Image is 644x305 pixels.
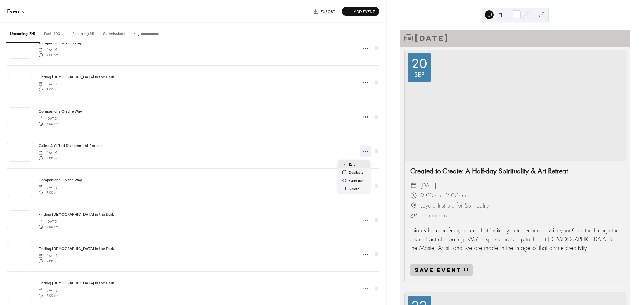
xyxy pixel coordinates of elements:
[321,9,335,15] span: Export
[410,167,568,175] a: Created to Create: A Half-day Spirituality & Art Retreat
[420,211,447,219] a: Learn more
[39,116,58,121] span: [DATE]
[420,201,489,211] span: Loyola Institute for Spirituality
[420,190,441,201] span: 9:00am
[39,142,103,149] a: Called & Gifted Discernment Process
[39,143,103,149] span: Called & Gifted Discernment Process
[39,108,82,115] a: Companions On the Way
[39,156,58,161] span: 9:00 am
[354,9,375,15] span: Add Event
[39,212,114,218] span: Finding [DEMOGRAPHIC_DATA] in the Dark
[39,254,58,259] span: [DATE]
[411,57,427,70] div: 20
[39,185,58,190] span: [DATE]
[405,226,626,252] div: Join us for a half-day retreat that invites you to reconnect with your Creator through the sacred...
[39,53,58,58] span: 7:00 pm
[410,201,417,211] div: ​
[410,264,473,276] button: Save event
[39,224,58,229] span: 7:00 pm
[39,47,58,53] span: [DATE]
[40,23,68,42] button: Past (100+)
[414,72,424,78] div: Sep
[68,23,99,42] button: Recurring (4)
[39,190,58,195] span: 7:00 pm
[39,288,58,293] span: [DATE]
[39,259,58,264] span: 7:00 pm
[39,82,58,87] span: [DATE]
[39,293,58,298] span: 7:00 pm
[420,180,436,190] span: [DATE]
[99,23,130,42] button: Submissions
[410,210,417,220] div: ​
[349,170,364,176] span: Duplicate
[441,190,442,201] span: -
[39,246,114,252] a: Finding [DEMOGRAPHIC_DATA] in the Dark
[471,33,567,43] div: Upcoming events
[39,177,82,183] span: Companions On the Way
[39,177,82,183] a: Companions On the Way
[6,23,40,43] button: Upcoming (34)
[39,151,58,156] span: [DATE]
[39,74,114,80] span: Finding [DEMOGRAPHIC_DATA] in the Dark
[349,186,359,192] span: Delete
[349,162,355,168] span: Edit
[39,246,114,252] span: Finding [DEMOGRAPHIC_DATA] in the Dark
[39,280,114,286] a: Finding [DEMOGRAPHIC_DATA] in the Dark
[39,211,114,218] a: Finding [DEMOGRAPHIC_DATA] in the Dark
[39,87,58,92] span: 7:00 pm
[349,178,366,184] span: Event page
[39,219,58,224] span: [DATE]
[39,74,114,80] a: Finding [DEMOGRAPHIC_DATA] in the Dark
[442,190,466,201] span: 12:00pm
[410,180,417,190] div: ​
[410,190,417,201] div: ​
[39,109,82,115] span: Companions On the Way
[7,6,24,17] span: Events
[309,7,340,16] a: Export
[39,121,58,126] span: 7:00 pm
[342,7,379,16] button: Add Event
